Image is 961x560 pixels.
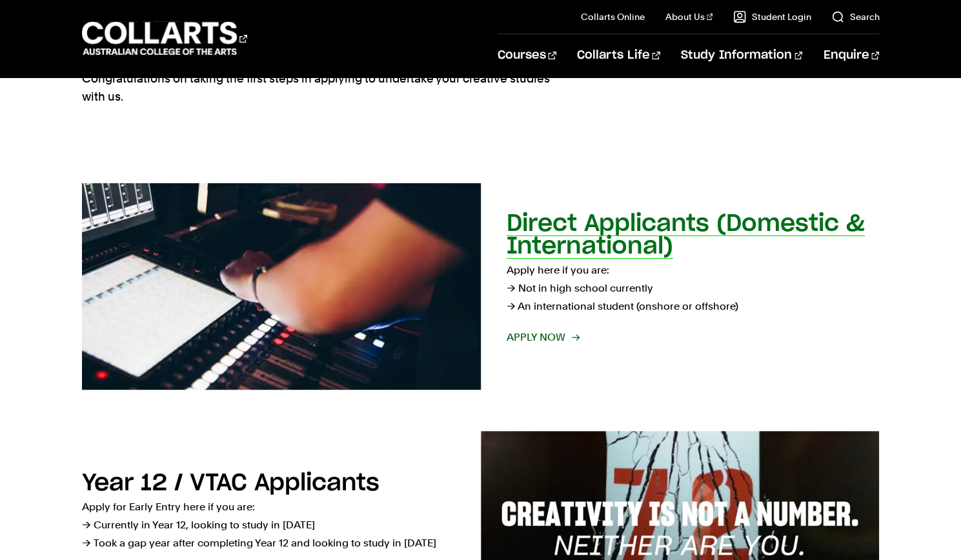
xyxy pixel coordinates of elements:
[82,472,379,495] h2: Year 12 / VTAC Applicants
[82,498,455,552] p: Apply for Early Entry here if you are: → Currently in Year 12, looking to study in [DATE] → Took ...
[507,328,578,346] span: Apply now
[507,212,865,258] h2: Direct Applicants (Domestic & International)
[823,34,879,77] a: Enquire
[498,34,556,77] a: Courses
[831,10,879,23] a: Search
[507,261,880,315] p: Apply here if you are: → Not in high school currently → An international student (onshore or offs...
[82,20,247,57] div: Go to homepage
[581,10,645,23] a: Collarts Online
[733,10,811,23] a: Student Login
[82,70,553,106] p: Congratulations on taking the first steps in applying to undertake your creative studies with us.
[82,183,880,390] a: Direct Applicants (Domestic & International) Apply here if you are:→ Not in high school currently...
[577,34,660,77] a: Collarts Life
[681,34,802,77] a: Study Information
[665,10,713,23] a: About Us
